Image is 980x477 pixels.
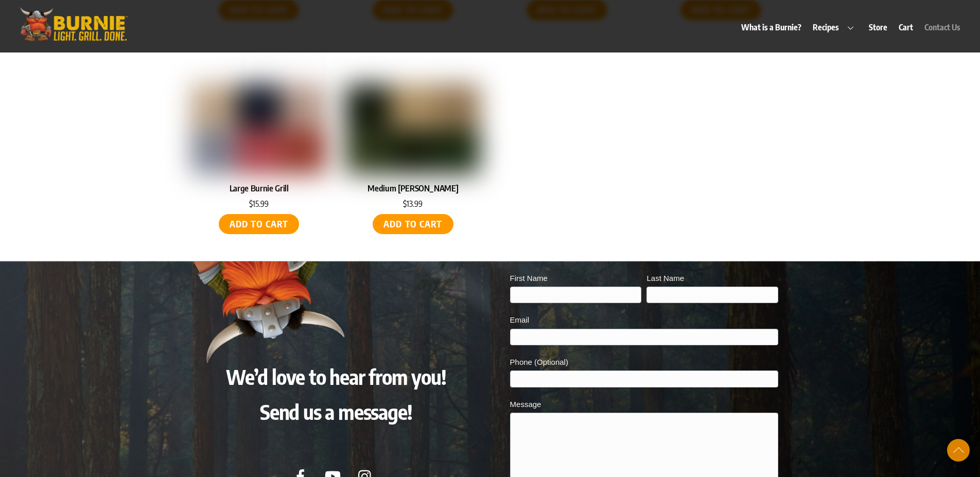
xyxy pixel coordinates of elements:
[510,356,778,370] label: Phone (Optional)
[510,313,778,328] label: Email
[226,364,446,390] span: We’d love to hear from you!
[510,272,642,287] label: First Name
[646,272,778,287] label: Last Name
[920,15,966,39] a: Contact Us
[737,15,807,39] a: What is a Burnie?
[249,199,253,209] span: $
[14,5,133,44] img: burniegrill.com-logo-high-res-2020110_500px
[345,39,480,174] img: Medium Burnie Grill
[260,399,412,425] span: Send us a message!
[373,214,453,234] a: Add to cart: “Medium Burnie Grill”
[403,199,407,209] span: $
[894,15,918,39] a: Cart
[191,183,326,194] a: Large Burnie Grill
[403,199,423,209] bdi: 13.99
[345,183,480,194] a: Medium [PERSON_NAME]
[510,398,778,413] label: Message
[191,261,346,364] img: Burnie Grill
[249,199,269,209] bdi: 15.99
[191,39,326,174] img: Large Burnie Grill
[14,29,133,47] a: Burnie Grill
[808,15,863,39] a: Recipes
[864,15,892,39] a: Store
[219,214,300,234] a: Add to cart: “Large Burnie Grill”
